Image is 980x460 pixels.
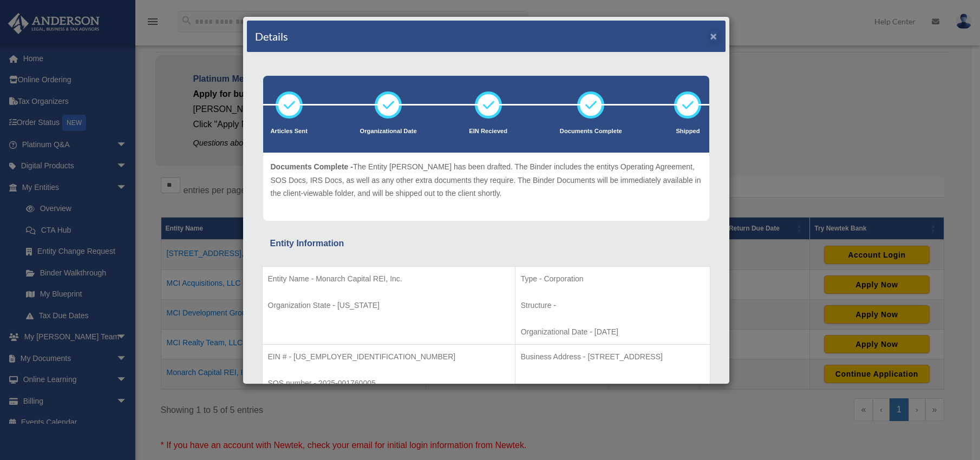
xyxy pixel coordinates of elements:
[521,299,704,312] p: Structure -
[271,162,353,171] span: Documents Complete -
[521,350,704,364] p: Business Address - [STREET_ADDRESS]
[268,299,509,312] p: Organization State - [US_STATE]
[268,377,509,390] p: SOS number - 2025-001760005
[271,160,702,200] p: The Entity [PERSON_NAME] has been drafted. The Binder includes the entitys Operating Agreement, S...
[271,126,308,137] p: Articles Sent
[469,126,507,137] p: EIN Recieved
[270,236,702,251] div: Entity Information
[710,30,717,42] button: ×
[521,325,704,339] p: Organizational Date - [DATE]
[560,126,622,137] p: Documents Complete
[360,126,417,137] p: Organizational Date
[674,126,701,137] p: Shipped
[268,272,509,286] p: Entity Name - Monarch Capital REI, Inc.
[521,272,704,286] p: Type - Corporation
[255,29,288,44] h4: Details
[268,350,509,364] p: EIN # - [US_EMPLOYER_IDENTIFICATION_NUMBER]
